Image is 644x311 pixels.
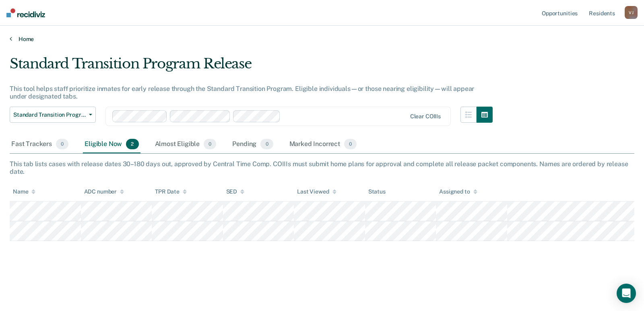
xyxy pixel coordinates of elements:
[617,284,636,303] div: Open Intercom Messenger
[288,136,359,153] div: Marked Incorrect0
[155,188,187,195] div: TPR Date
[625,6,638,19] button: VJ
[368,188,386,195] div: Status
[10,136,70,153] div: Fast Trackers0
[10,56,493,78] div: Standard Transition Program Release
[260,139,273,149] span: 0
[625,6,638,19] div: V J
[10,107,96,123] button: Standard Transition Program Release
[126,139,138,149] span: 2
[84,188,124,195] div: ADC number
[10,160,634,175] div: This tab lists cases with release dates 30–180 days out, approved by Central Time Comp. COIIIs mu...
[344,139,357,149] span: 0
[153,136,218,153] div: Almost Eligible0
[83,136,140,153] div: Eligible Now2
[410,113,441,120] div: Clear COIIIs
[13,188,35,195] div: Name
[297,188,336,195] div: Last Viewed
[6,8,45,17] img: Recidiviz
[10,85,493,100] div: This tool helps staff prioritize inmates for early release through the Standard Transition Progra...
[226,188,245,195] div: SED
[10,35,634,43] a: Home
[439,188,477,195] div: Assigned to
[231,136,275,153] div: Pending0
[204,139,216,149] span: 0
[13,111,86,118] span: Standard Transition Program Release
[56,139,68,149] span: 0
